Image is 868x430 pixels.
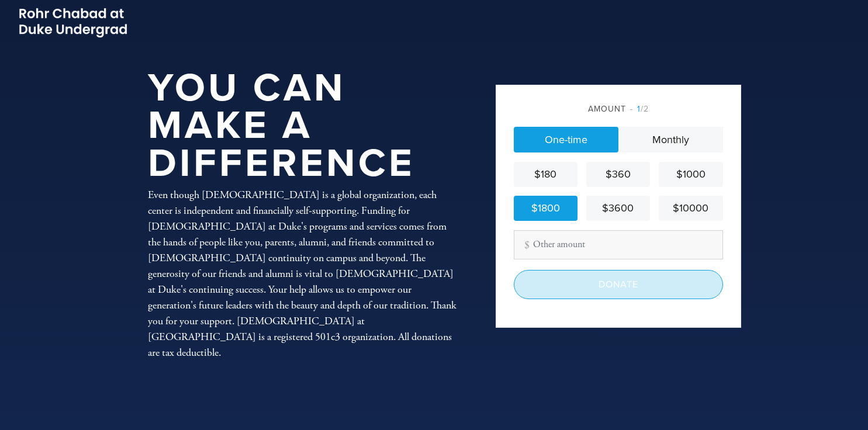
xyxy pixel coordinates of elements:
a: $1000 [659,162,722,187]
a: One-time [514,127,618,152]
div: Amount [514,103,723,115]
div: $1800 [518,200,573,216]
span: 1 [637,104,641,114]
a: $180 [514,162,577,187]
a: Monthly [618,127,723,152]
a: $1800 [514,196,577,221]
div: $180 [518,167,573,182]
a: $3600 [586,196,650,221]
a: $360 [586,162,650,187]
div: $10000 [663,200,718,216]
img: Picture2_0.png [18,6,129,39]
div: $360 [591,167,645,182]
h1: You Can Make a Difference [148,70,458,183]
span: /2 [630,104,649,114]
div: $1000 [663,167,718,182]
div: $3600 [591,200,645,216]
input: Other amount [514,230,723,259]
input: Donate [514,270,723,299]
a: $10000 [659,196,722,221]
div: Even though [DEMOGRAPHIC_DATA] is a global organization, each center is independent and financial... [148,187,458,360]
